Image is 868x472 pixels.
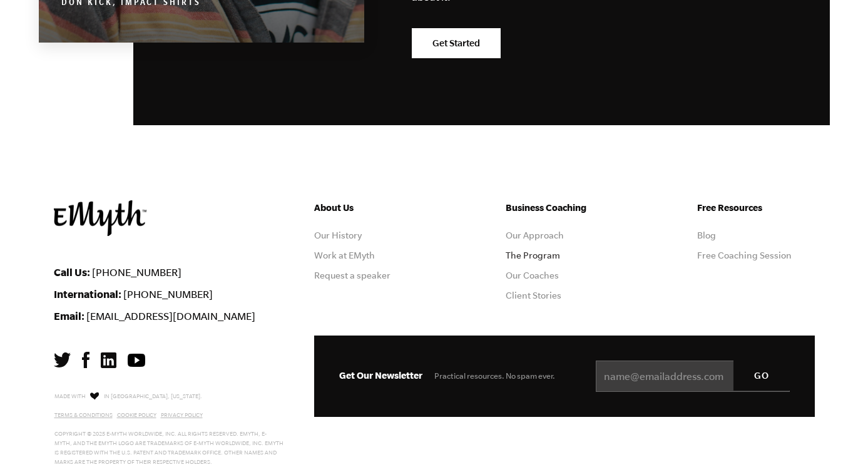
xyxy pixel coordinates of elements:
a: Our Approach [506,230,564,240]
img: EMyth [54,200,146,236]
img: Facebook [82,352,89,368]
input: GO [733,361,790,391]
a: [PHONE_NUMBER] [92,267,181,278]
a: The Program [506,250,560,260]
strong: International: [54,288,121,300]
a: Privacy Policy [161,412,203,418]
img: Love [90,392,99,400]
h5: Business Coaching [506,200,623,215]
a: Our Coaches [506,270,559,280]
img: YouTube [128,354,145,367]
span: Practical resources. No spam ever. [434,371,555,381]
a: Get Started [412,28,501,58]
span: Get Our Newsletter [339,370,422,381]
a: Blog [697,230,716,240]
a: [PHONE_NUMBER] [123,289,213,300]
img: Twitter [54,352,71,367]
a: Our History [314,230,362,240]
input: name@emailaddress.com [596,361,790,392]
a: Request a speaker [314,270,391,280]
a: Cookie Policy [117,412,156,418]
h5: About Us [314,200,432,215]
iframe: Chat Widget [805,412,868,472]
strong: Email: [54,310,84,322]
strong: Call Us: [54,266,90,278]
a: Free Coaching Session [697,250,792,260]
a: Client Stories [506,290,561,300]
p: Made with in [GEOGRAPHIC_DATA], [US_STATE]. Copyright © 2025 E-Myth Worldwide, Inc. All rights re... [54,390,284,467]
img: LinkedIn [101,352,116,368]
a: Work at EMyth [314,250,375,260]
a: Terms & Conditions [54,412,113,418]
a: [EMAIL_ADDRESS][DOMAIN_NAME] [86,310,255,322]
h5: Free Resources [697,200,815,215]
